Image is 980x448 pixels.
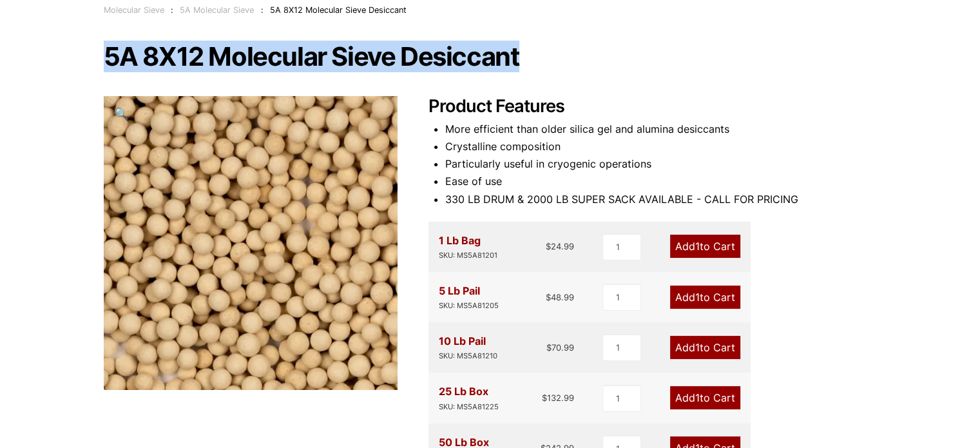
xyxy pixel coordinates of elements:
[546,292,574,302] bdi: 48.99
[445,138,877,155] li: Crystalline composition
[439,249,497,262] div: SKU: MS5A81201
[104,43,877,70] h1: 5A 8X12 Molecular Sieve Desiccant
[542,393,547,403] span: $
[670,386,740,409] a: Add1to Cart
[439,401,499,413] div: SKU: MS5A81225
[439,232,497,262] div: 1 Lb Bag
[104,5,164,15] a: Molecular Sieve
[445,173,877,190] li: Ease of use
[695,341,700,354] span: 1
[439,282,499,312] div: 5 Lb Pail
[546,342,574,353] bdi: 70.99
[270,5,407,15] span: 5A 8X12 Molecular Sieve Desiccant
[114,106,129,121] span: 🔍
[546,292,551,302] span: $
[670,235,740,258] a: Add1to Cart
[171,5,173,15] span: :
[439,350,497,362] div: SKU: MS5A81210
[439,383,499,413] div: 25 Lb Box
[261,5,264,15] span: :
[445,191,877,208] li: 330 LB DRUM & 2000 LB SUPER SACK AVAILABLE - CALL FOR PRICING
[180,5,254,15] a: 5A Molecular Sieve
[445,121,877,138] li: More efficient than older silica gel and alumina desiccants
[546,241,574,251] bdi: 24.99
[428,96,877,117] h2: Product Features
[439,300,499,312] div: SKU: MS5A81205
[104,96,139,131] a: View full-screen image gallery
[695,391,700,404] span: 1
[439,333,497,362] div: 10 Lb Pail
[670,336,740,359] a: Add1to Cart
[670,286,740,309] a: Add1to Cart
[445,155,877,173] li: Particularly useful in cryogenic operations
[546,342,552,353] span: $
[695,291,700,304] span: 1
[546,241,551,251] span: $
[542,393,574,403] bdi: 132.99
[695,240,700,253] span: 1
